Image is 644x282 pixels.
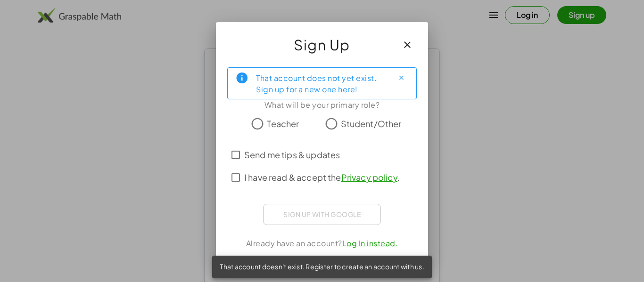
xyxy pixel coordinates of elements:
[256,72,386,95] div: That account does not yet exist. Sign up for a new one here!
[212,256,432,278] div: That account doesn't exist. Register to create an account with us.
[267,117,299,130] span: Teacher
[341,117,402,130] span: Student/Other
[294,33,350,56] span: Sign Up
[244,171,400,184] span: I have read & accept the .
[227,238,417,249] div: Already have an account?
[394,71,409,86] button: Close
[227,99,417,111] div: What will be your primary role?
[342,238,398,248] a: Log In instead.
[244,148,340,161] span: Send me tips & updates
[341,172,397,183] a: Privacy policy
